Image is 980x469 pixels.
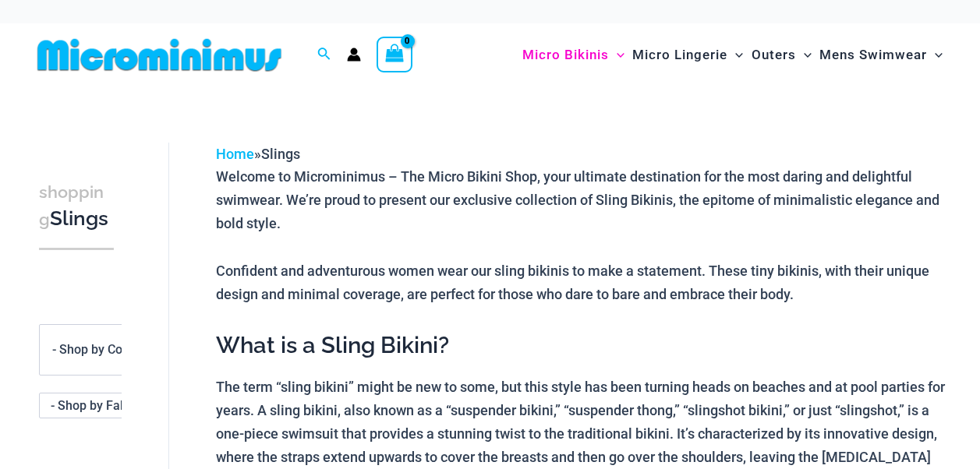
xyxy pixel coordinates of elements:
[216,165,948,235] p: Welcome to Microminimus – The Micro Bikini Shop, your ultimate destination for the most daring an...
[31,37,288,72] img: MM SHOP LOGO FLAT
[752,35,796,75] span: Outers
[377,37,412,72] a: View Shopping Cart, empty
[216,259,948,305] p: Confident and adventurous women wear our sling bikinis to make a statement. These tiny bikinis, w...
[39,393,148,418] span: - Shop by Fabric
[727,35,743,75] span: Menu Toggle
[317,45,331,65] a: Search icon link
[39,178,114,233] h3: Slings
[796,35,812,75] span: Menu Toggle
[261,146,300,162] span: Slings
[609,35,624,75] span: Menu Toggle
[522,35,609,75] span: Micro Bikinis
[516,29,949,81] nav: Site Navigation
[815,31,946,79] a: Mens SwimwearMenu ToggleMenu Toggle
[927,35,943,75] span: Menu Toggle
[216,146,300,162] span: »
[347,48,361,62] a: Account icon link
[748,31,815,79] a: OutersMenu ToggleMenu Toggle
[39,182,104,229] span: shopping
[632,35,727,75] span: Micro Lingerie
[216,330,948,360] h2: What is a Sling Bikini?
[39,324,148,376] span: - Shop by Color
[518,31,628,79] a: Micro BikinisMenu ToggleMenu Toggle
[52,342,137,357] span: - Shop by Color
[628,31,747,79] a: Micro LingerieMenu ToggleMenu Toggle
[216,146,254,162] a: Home
[40,393,147,418] span: - Shop by Fabric
[51,398,141,413] span: - Shop by Fabric
[819,35,927,75] span: Mens Swimwear
[40,325,147,375] span: - Shop by Color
